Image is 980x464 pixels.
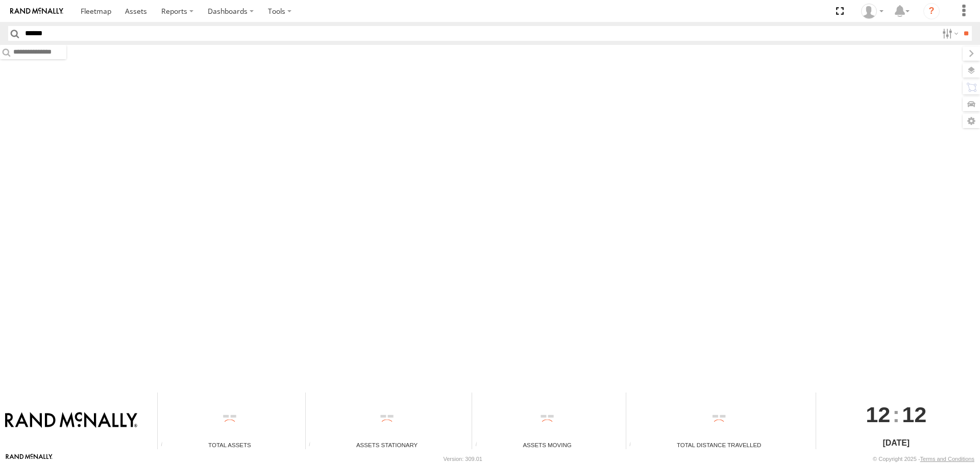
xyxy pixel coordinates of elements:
div: Total number of Enabled Assets [158,442,173,449]
img: rand-logo.svg [10,8,63,15]
div: Assets Stationary [306,441,468,449]
div: Total number of assets current in transit. [472,442,487,449]
label: Search Filter Options [938,26,960,41]
div: Aaron McLellan [857,4,887,19]
div: Assets Moving [472,441,622,449]
div: : [816,393,976,436]
span: 12 [902,393,926,436]
div: Total number of assets current stationary. [306,442,321,449]
div: Total Assets [158,441,302,449]
div: Total Distance Travelled [626,441,812,449]
i: ? [923,3,940,19]
img: Rand McNally [5,412,137,429]
div: Version: 309.01 [444,456,482,462]
div: Total distance travelled by all assets within specified date range and applied filters [626,442,642,449]
a: Terms and Conditions [920,456,974,462]
span: 12 [866,393,890,436]
div: © Copyright 2025 - [873,456,974,462]
a: Visit our Website [6,454,53,464]
label: Map Settings [963,114,980,128]
div: [DATE] [816,437,976,449]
